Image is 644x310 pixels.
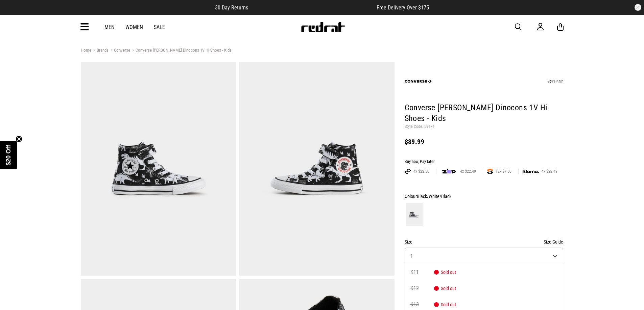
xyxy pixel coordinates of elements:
[487,169,493,174] img: SPLITPAY
[262,4,363,11] iframe: Customer reviews powered by Trustpilot
[434,286,456,291] span: Sold out
[523,170,539,173] img: KLARNA
[457,169,479,174] span: 4x $22.49
[154,24,165,30] a: Sale
[410,286,434,291] span: K12
[410,253,413,259] span: 1
[125,24,143,30] a: Women
[81,62,236,276] img: Converse Chuck Taylor Dinocons 1v Hi Shoes - Kids in Black
[406,203,423,226] img: Black/White/Black
[410,270,434,275] span: K11
[5,145,12,165] span: $20 Off
[405,124,564,130] p: Style Code: 59474
[130,48,232,54] a: Converse [PERSON_NAME] Dinocons 1V Hi Shoes - Kids
[215,4,248,11] span: 30 Day Returns
[410,302,434,307] span: K13
[411,169,432,174] span: 4x $22.50
[16,136,22,142] button: Close teaser
[405,238,564,246] div: Size
[548,80,563,84] a: SHARE
[493,169,514,174] span: 12x $7.50
[377,4,429,11] span: Free Delivery Over $175
[104,24,115,30] a: Men
[434,270,456,275] span: Sold out
[405,103,564,124] h1: Converse [PERSON_NAME] Dinocons 1V Hi Shoes - Kids
[405,68,432,95] img: Converse
[301,22,345,32] img: Redrat logo
[442,168,456,175] img: zip
[539,169,560,174] span: 4x $22.49
[417,194,451,199] span: Black/White/Black
[544,238,563,246] button: Size Guide
[434,302,456,307] span: Sold out
[405,169,411,174] img: AFTERPAY
[81,48,91,53] a: Home
[405,138,564,146] div: $89.99
[239,62,395,276] img: Converse Chuck Taylor Dinocons 1v Hi Shoes - Kids in Black
[405,192,564,200] div: Colour
[405,248,564,264] button: 1
[405,159,564,165] div: Buy now, Pay later.
[109,48,130,54] a: Converse
[91,48,109,54] a: Brands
